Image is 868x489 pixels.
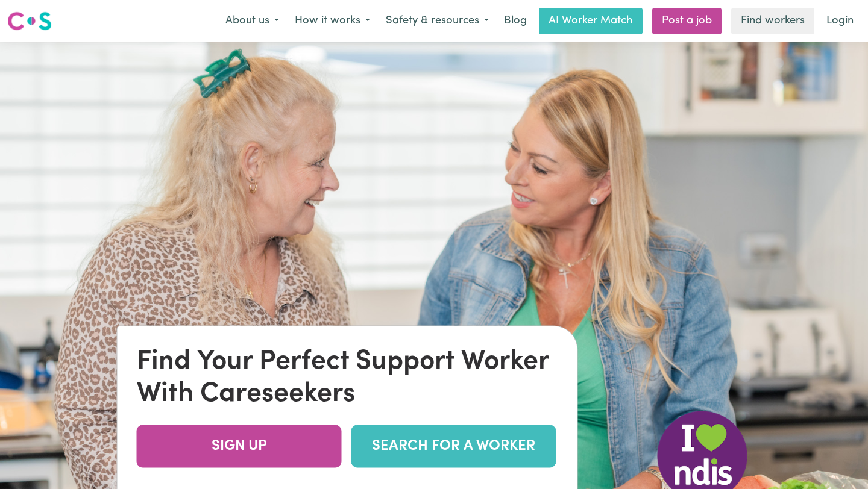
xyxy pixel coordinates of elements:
[652,8,722,34] a: Post a job
[137,425,342,468] a: SIGN UP
[7,10,52,32] img: Careseekers logo
[731,8,814,34] a: Find workers
[820,441,858,479] iframe: Button to launch messaging window
[287,8,378,34] button: How it works
[819,8,861,34] a: Login
[539,8,643,34] a: AI Worker Match
[378,8,497,34] button: Safety & resources
[137,346,558,411] div: Find Your Perfect Support Worker With Careseekers
[351,425,556,468] a: SEARCH FOR A WORKER
[7,7,52,35] a: Careseekers logo
[497,8,534,34] a: Blog
[218,8,287,34] button: About us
